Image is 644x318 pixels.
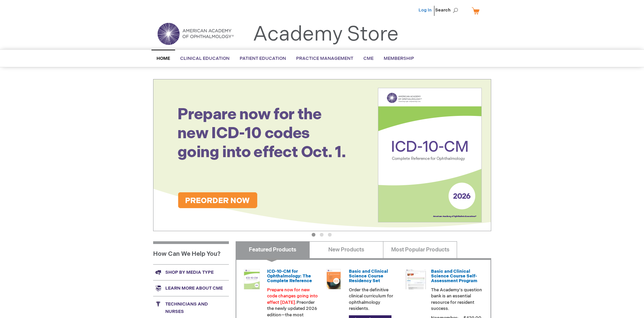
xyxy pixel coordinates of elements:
[328,233,332,237] button: 3 of 3
[431,269,477,284] a: Basic and Clinical Science Course Self-Assessment Program
[267,269,312,284] a: ICD-10-CM for Ophthalmology: The Complete Reference
[309,241,383,258] a: New Products
[419,7,432,13] a: Log In
[240,56,286,61] span: Patient Education
[384,56,414,61] span: Membership
[383,241,457,258] a: Most Popular Products
[253,22,399,47] a: Academy Store
[153,241,229,264] h1: How Can We Help You?
[324,269,344,289] img: 02850963u_47.png
[242,269,262,289] img: 0120008u_42.png
[180,56,230,61] span: Clinical Education
[349,287,400,312] p: Order the definitive clinical curriculum for ophthalmology residents.
[267,287,318,305] font: Prepare now for new code changes going into effect [DATE].
[435,3,461,17] span: Search
[153,264,229,280] a: Shop by media type
[153,280,229,296] a: Learn more about CME
[406,269,426,289] img: bcscself_20.jpg
[236,241,310,258] a: Featured Products
[320,233,324,237] button: 2 of 3
[296,56,353,61] span: Practice Management
[363,56,374,61] span: CME
[349,269,388,284] a: Basic and Clinical Science Course Residency Set
[312,233,315,237] button: 1 of 3
[431,287,482,312] p: The Academy's question bank is an essential resource for resident success.
[157,56,170,61] span: Home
